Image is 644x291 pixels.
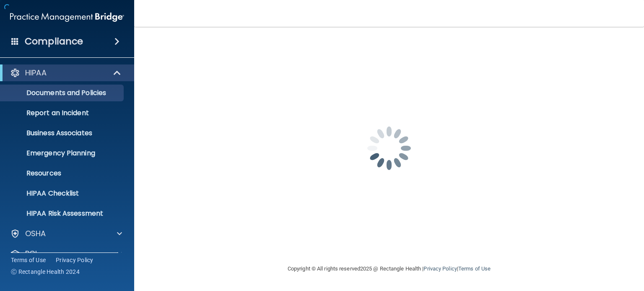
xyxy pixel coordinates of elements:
[5,169,120,178] p: Resources
[423,265,457,272] a: Privacy Policy
[347,106,431,190] img: spinner.e123f6fc.gif
[56,256,93,264] a: Privacy Policy
[11,256,46,264] a: Terms of Use
[10,9,124,26] img: PMB logo
[10,229,122,239] a: OSHA
[5,149,120,157] p: Emergency Planning
[458,265,491,272] a: Terms of Use
[25,229,46,239] p: OSHA
[10,249,122,259] a: PCI
[25,68,47,78] p: HIPAA
[11,268,80,276] span: Ⓒ Rectangle Health 2024
[10,68,122,78] a: HIPAA
[5,129,120,137] p: Business Associates
[5,89,120,97] p: Documents and Policies
[5,109,120,117] p: Report an Incident
[5,189,120,198] p: HIPAA Checklist
[5,209,120,218] p: HIPAA Risk Assessment
[25,249,37,259] p: PCI
[236,255,542,282] div: Copyright © All rights reserved 2025 @ Rectangle Health | |
[25,36,83,47] h4: Compliance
